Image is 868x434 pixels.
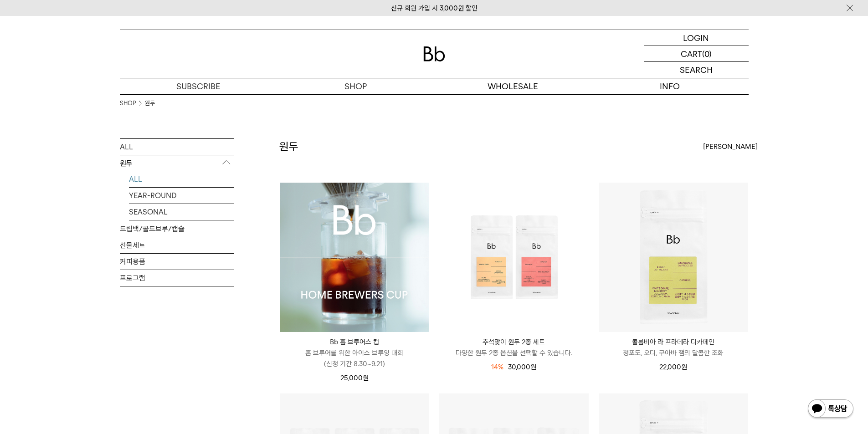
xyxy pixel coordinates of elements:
[129,204,234,220] a: SEASONAL
[120,155,234,172] p: 원두
[363,374,369,382] span: 원
[280,183,429,332] img: 1000001223_add2_021.jpg
[120,139,234,155] a: ALL
[680,62,713,78] p: SEARCH
[659,363,687,371] span: 22,000
[683,30,709,46] p: LOGIN
[280,337,429,347] p: Bb 홈 브루어스 컵
[599,347,748,358] p: 청포도, 오디, 구아바 잼의 달콤한 조화
[280,347,429,369] p: 홈 브루어를 위한 아이스 브루잉 대회 (신청 기간 8.30~9.21)
[423,46,445,61] img: 로고
[439,337,589,358] a: 추석맞이 원두 2종 세트 다양한 원두 2종 옵션을 선택할 수 있습니다.
[391,4,478,12] a: 신규 회원 가입 시 3,000원 할인
[702,46,712,61] p: (0)
[703,141,758,152] span: [PERSON_NAME]
[681,363,687,371] span: 원
[644,30,749,46] a: LOGIN
[129,188,234,204] a: YEAR-ROUND
[120,99,136,108] a: SHOP
[145,99,155,108] a: 원두
[120,221,234,237] a: 드립백/콜드브루/캡슐
[120,78,277,94] a: SUBSCRIBE
[280,183,429,332] a: Bb 홈 브루어스 컵
[340,374,369,382] span: 25,000
[120,270,234,286] a: 프로그램
[120,254,234,270] a: 커피용품
[434,78,591,94] p: WHOLESALE
[508,363,536,371] span: 30,000
[530,363,536,371] span: 원
[279,139,298,154] h2: 원두
[807,398,854,420] img: 카카오톡 채널 1:1 채팅 버튼
[644,46,749,62] a: CART (0)
[599,183,748,332] img: 콜롬비아 라 프라데라 디카페인
[129,171,234,187] a: ALL
[280,337,429,369] a: Bb 홈 브루어스 컵 홈 브루어를 위한 아이스 브루잉 대회(신청 기간 8.30~9.21)
[681,46,702,61] p: CART
[439,347,589,358] p: 다양한 원두 2종 옵션을 선택할 수 있습니다.
[599,337,748,347] p: 콜롬비아 라 프라데라 디카페인
[120,237,234,253] a: 선물세트
[599,337,748,358] a: 콜롬비아 라 프라데라 디카페인 청포도, 오디, 구아바 잼의 달콤한 조화
[439,337,589,347] p: 추석맞이 원두 2종 세트
[439,183,589,332] img: 추석맞이 원두 2종 세트
[277,78,434,94] a: SHOP
[491,362,503,373] div: 14%
[591,78,749,94] p: INFO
